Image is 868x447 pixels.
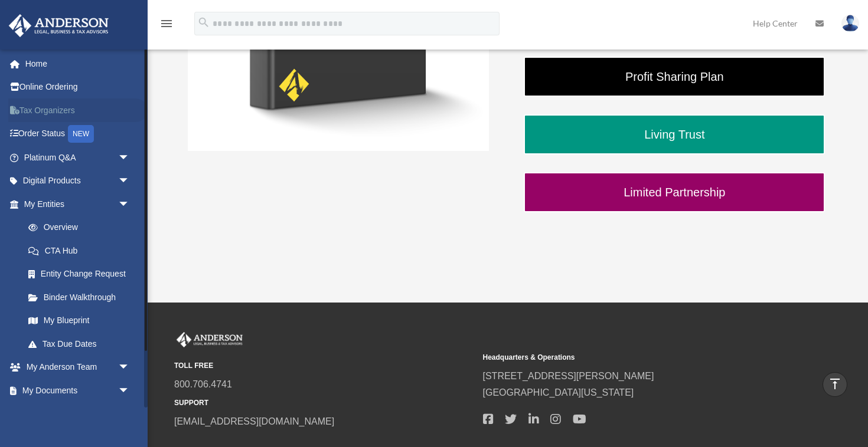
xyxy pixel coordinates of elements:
a: Limited Partnership [524,172,825,212]
a: Entity Change Request [17,262,148,286]
a: [EMAIL_ADDRESS][DOMAIN_NAME] [174,416,334,426]
a: My Anderson Teamarrow_drop_down [8,356,148,379]
a: Platinum Q&Aarrow_drop_down [8,146,148,169]
a: Living Trust [524,114,825,155]
a: CTA Hub [17,239,148,262]
a: Tax Organizers [8,98,148,122]
a: Digital Productsarrow_drop_down [8,169,148,193]
a: My Blueprint [17,309,148,333]
i: vertical_align_top [828,377,842,391]
small: SUPPORT [174,397,475,409]
small: TOLL FREE [174,360,475,372]
small: Headquarters & Operations [483,351,784,364]
a: Online Learningarrow_drop_down [8,402,148,426]
a: menu [159,21,174,31]
i: menu [159,17,174,31]
a: Overview [17,216,148,239]
div: NEW [68,125,94,143]
span: arrow_drop_down [118,402,142,426]
span: arrow_drop_down [118,356,142,380]
a: My Documentsarrow_drop_down [8,379,148,402]
span: arrow_drop_down [118,146,142,170]
img: Anderson Advisors Platinum Portal [5,14,112,37]
span: arrow_drop_down [118,169,142,193]
a: 800.706.4741 [174,379,232,389]
img: User Pic [841,15,859,32]
a: vertical_align_top [823,372,847,397]
a: [GEOGRAPHIC_DATA][US_STATE] [483,387,634,397]
a: My Entitiesarrow_drop_down [8,192,148,216]
span: arrow_drop_down [118,379,142,403]
a: [STREET_ADDRESS][PERSON_NAME] [483,371,654,381]
a: Tax Due Dates [17,332,148,356]
a: Profit Sharing Plan [524,57,825,97]
a: Home [8,52,148,75]
a: Binder Walkthrough [17,285,142,309]
i: search [197,16,210,29]
a: Online Ordering [8,75,148,99]
a: Order StatusNEW [8,122,148,146]
span: arrow_drop_down [118,192,142,216]
img: Anderson Advisors Platinum Portal [174,332,245,347]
